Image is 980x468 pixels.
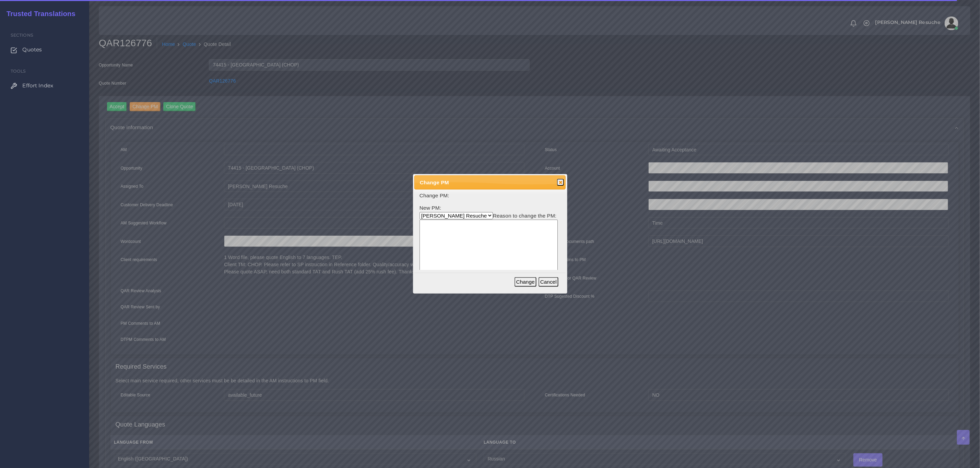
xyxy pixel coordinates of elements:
h2: Trusted Translations [2,10,75,18]
button: Close [557,179,564,186]
span: Effort Index [22,82,53,89]
form: New PM: Reason to change the PM: [420,192,560,287]
a: Effort Index [5,78,84,93]
a: Quotes [5,42,84,57]
a: Trusted Translations [2,8,75,20]
button: Change [515,277,536,287]
button: Cancel [539,277,558,287]
span: Quotes [22,46,42,53]
p: Change PM: [420,192,560,199]
span: Tools [11,69,26,74]
span: Sections [11,33,33,38]
span: Change PM [420,178,546,186]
